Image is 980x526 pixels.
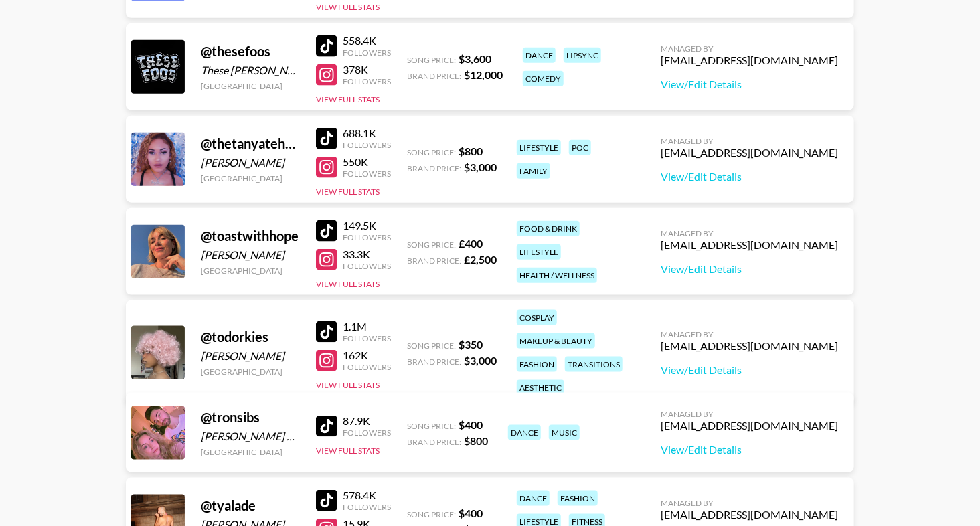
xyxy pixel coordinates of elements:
[569,140,591,155] div: poc
[661,498,838,508] div: Managed By
[201,497,300,514] div: @ tyalade
[508,425,541,440] div: dance
[343,428,391,438] div: Followers
[564,48,601,63] div: lipsync
[201,81,300,91] div: [GEOGRAPHIC_DATA]
[407,357,461,367] span: Brand Price:
[517,221,580,236] div: food & drink
[407,240,456,250] span: Song Price:
[201,329,300,345] div: @ todorkies
[661,228,838,238] div: Managed By
[459,52,491,65] strong: $ 3,600
[201,266,300,276] div: [GEOGRAPHIC_DATA]
[517,357,557,372] div: fashion
[661,136,838,146] div: Managed By
[201,43,300,60] div: @ thesefoos
[661,363,838,377] a: View/Edit Details
[201,447,300,457] div: [GEOGRAPHIC_DATA]
[201,135,300,152] div: @ thetanyatehanna
[459,237,483,250] strong: £ 400
[464,161,497,173] strong: $ 3,000
[201,430,300,443] div: [PERSON_NAME] & [PERSON_NAME]
[407,437,461,447] span: Brand Price:
[517,140,561,155] div: lifestyle
[517,380,564,396] div: aesthetic
[549,425,580,440] div: music
[464,434,488,447] strong: $ 800
[517,310,557,325] div: cosplay
[558,491,598,506] div: fashion
[316,2,380,12] button: View Full Stats
[343,248,391,261] div: 33.3K
[343,349,391,362] div: 162K
[407,147,456,157] span: Song Price:
[661,409,838,419] div: Managed By
[343,362,391,372] div: Followers
[343,63,391,76] div: 378K
[407,163,461,173] span: Brand Price:
[661,443,838,456] a: View/Edit Details
[343,76,391,86] div: Followers
[201,228,300,244] div: @ toastwithhope
[343,261,391,271] div: Followers
[661,508,838,521] div: [EMAIL_ADDRESS][DOMAIN_NAME]
[661,146,838,159] div: [EMAIL_ADDRESS][DOMAIN_NAME]
[459,507,483,519] strong: $ 400
[343,333,391,343] div: Followers
[343,219,391,232] div: 149.5K
[661,339,838,353] div: [EMAIL_ADDRESS][DOMAIN_NAME]
[661,170,838,183] a: View/Edit Details
[343,489,391,502] div: 578.4K
[464,354,497,367] strong: $ 3,000
[517,333,595,349] div: makeup & beauty
[343,232,391,242] div: Followers
[517,268,597,283] div: health / wellness
[523,48,556,63] div: dance
[464,253,497,266] strong: £ 2,500
[201,367,300,377] div: [GEOGRAPHIC_DATA]
[343,502,391,512] div: Followers
[661,54,838,67] div: [EMAIL_ADDRESS][DOMAIN_NAME]
[661,419,838,432] div: [EMAIL_ADDRESS][DOMAIN_NAME]
[201,64,300,77] div: These [PERSON_NAME]
[343,126,391,140] div: 688.1K
[459,145,483,157] strong: $ 800
[343,155,391,169] div: 550K
[201,173,300,183] div: [GEOGRAPHIC_DATA]
[459,418,483,431] strong: $ 400
[517,491,550,506] div: dance
[661,262,838,276] a: View/Edit Details
[523,71,564,86] div: comedy
[407,71,461,81] span: Brand Price:
[343,320,391,333] div: 1.1M
[343,34,391,48] div: 558.4K
[201,248,300,262] div: [PERSON_NAME]
[407,256,461,266] span: Brand Price:
[316,279,380,289] button: View Full Stats
[464,68,503,81] strong: $ 12,000
[565,357,623,372] div: transitions
[407,341,456,351] span: Song Price:
[316,380,380,390] button: View Full Stats
[343,48,391,58] div: Followers
[343,140,391,150] div: Followers
[316,187,380,197] button: View Full Stats
[407,509,456,519] span: Song Price:
[343,169,391,179] div: Followers
[201,349,300,363] div: [PERSON_NAME]
[661,238,838,252] div: [EMAIL_ADDRESS][DOMAIN_NAME]
[407,421,456,431] span: Song Price:
[661,329,838,339] div: Managed By
[343,414,391,428] div: 87.9K
[316,446,380,456] button: View Full Stats
[316,94,380,104] button: View Full Stats
[201,409,300,426] div: @ tronsibs
[201,156,300,169] div: [PERSON_NAME]
[517,163,550,179] div: family
[407,55,456,65] span: Song Price:
[517,244,561,260] div: lifestyle
[661,43,838,54] div: Managed By
[459,338,483,351] strong: $ 350
[661,78,838,91] a: View/Edit Details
